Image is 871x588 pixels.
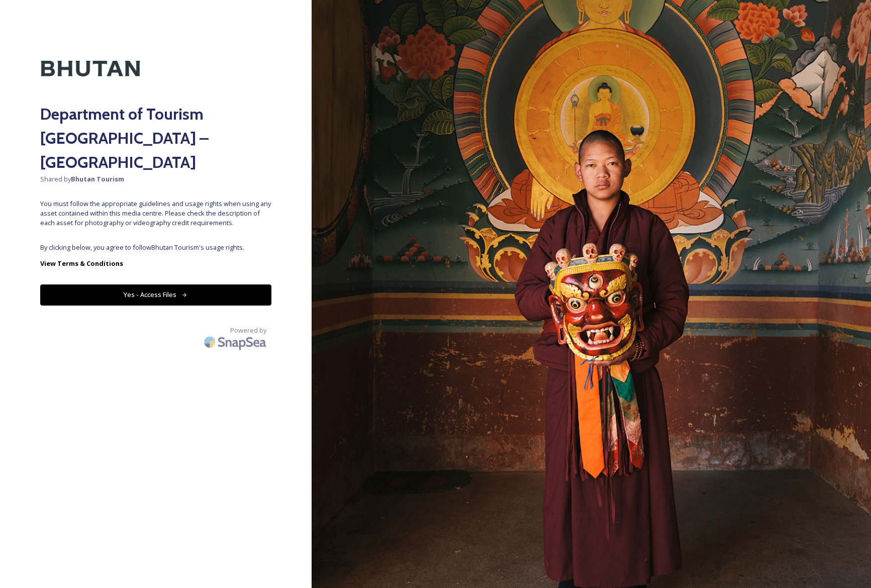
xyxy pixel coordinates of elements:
img: Kingdom-of-Bhutan-Logo.png [40,40,141,97]
button: Yes - Access Files [40,284,271,305]
img: SnapSea Logo [201,330,271,354]
span: Powered by [230,326,266,335]
span: By clicking below, you agree to follow Bhutan Tourism 's usage rights. [40,243,271,252]
strong: View Terms & Conditions [40,259,123,268]
strong: Bhutan Tourism [71,174,124,183]
span: You must follow the appropriate guidelines and usage rights when using any asset contained within... [40,199,271,228]
h2: Department of Tourism [GEOGRAPHIC_DATA] – [GEOGRAPHIC_DATA] [40,102,271,174]
span: Shared by [40,174,271,184]
a: View Terms & Conditions [40,257,271,269]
